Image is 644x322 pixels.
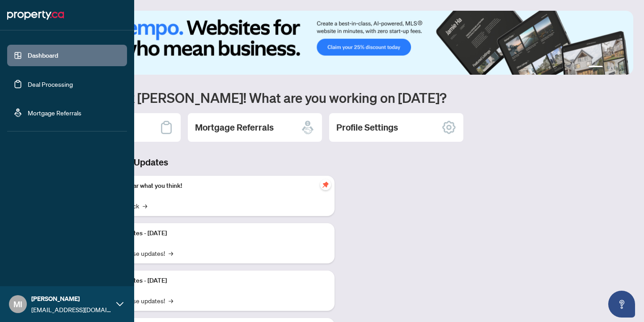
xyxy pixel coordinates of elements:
p: Platform Updates - [DATE] [94,229,327,238]
h2: Mortgage Referrals [195,121,274,134]
button: 2 [606,66,610,69]
span: [EMAIL_ADDRESS][DOMAIN_NAME] [31,305,112,314]
a: Dashboard [28,51,58,59]
button: 4 [621,66,624,69]
img: logo [7,8,64,22]
h2: Profile Settings [336,121,398,134]
button: 3 [614,66,617,69]
span: pushpin [320,179,331,190]
img: Slide 0 [47,11,633,75]
h1: Welcome back [PERSON_NAME]! What are you working on [DATE]? [47,89,633,106]
a: Deal Processing [28,80,73,88]
span: → [169,248,173,258]
button: Open asap [608,291,635,318]
span: [PERSON_NAME] [31,294,112,304]
span: → [169,296,173,305]
a: Mortgage Referrals [28,109,81,117]
p: Platform Updates - [DATE] [94,276,327,286]
button: 1 [589,66,603,69]
span: MI [13,298,22,310]
span: → [143,201,147,211]
h3: Brokerage & Industry Updates [47,156,335,169]
p: We want to hear what you think! [94,181,327,191]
